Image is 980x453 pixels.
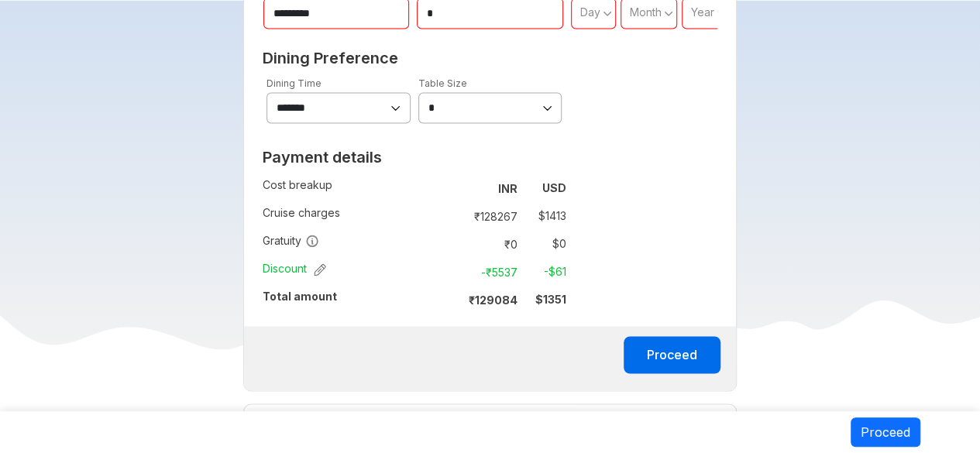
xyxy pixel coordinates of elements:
h2: Payment details [263,148,566,166]
strong: USD [542,181,566,194]
td: ₹ 0 [459,233,524,255]
td: -$ 61 [524,261,566,283]
strong: INR [498,182,518,195]
label: Table Size [418,77,467,89]
td: Cost breakup [263,174,452,202]
td: $ 0 [524,233,566,255]
td: ₹ 128267 [459,205,524,227]
strong: ₹ 129084 [469,293,518,307]
td: : [452,286,459,314]
strong: $ 1351 [535,293,566,306]
td: $ 1413 [524,205,566,227]
svg: angle down [717,5,726,21]
td: -₹ 5537 [459,261,524,283]
td: Cruise charges [263,202,452,230]
td: : [452,174,459,202]
h2: Dining Preference [263,49,718,67]
span: Gratuity [263,233,319,249]
label: Dining Time [266,77,322,89]
button: Proceed [851,417,920,447]
span: Discount [263,261,326,276]
button: Proceed [624,336,720,373]
svg: angle down [603,5,612,21]
span: Month [630,5,662,19]
svg: angle down [664,5,673,21]
td: : [452,258,459,286]
strong: Total amount [263,290,337,303]
td: : [452,202,459,230]
td: : [452,230,459,258]
span: Year [691,5,714,19]
span: Day [580,5,600,19]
